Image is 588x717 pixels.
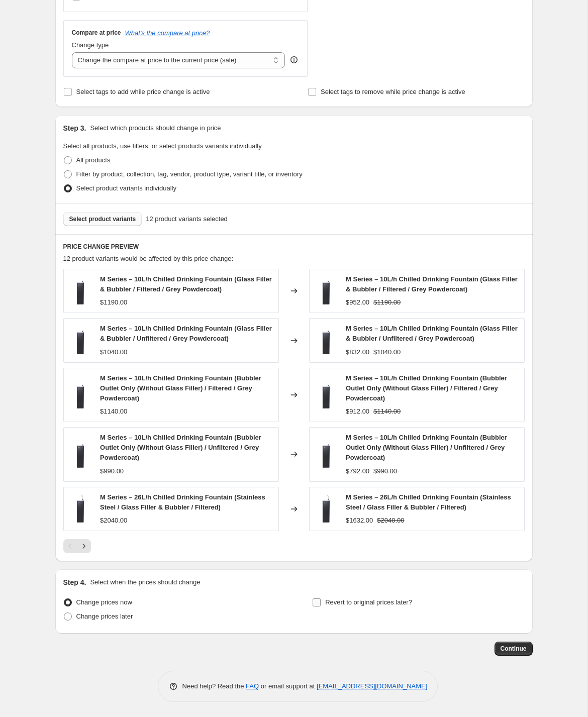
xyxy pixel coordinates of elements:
span: M Series – 10L/h Chilled Drinking Fountain (Bubbler Outlet Only (Without Glass Filler) / Filtered... [100,374,261,402]
img: front_be64c932-be4d-47b8-8f0a-e657aca061a0_80x.jpg [315,326,338,356]
span: Continue [501,645,527,653]
h2: Step 3. [63,123,86,133]
img: front_be64c932-be4d-47b8-8f0a-e657aca061a0_80x.jpg [315,276,338,306]
img: front_be64c932-be4d-47b8-8f0a-e657aca061a0_80x.jpg [315,380,338,410]
div: $912.00 [346,406,369,417]
span: Change type [72,41,109,49]
div: $990.00 [100,466,124,476]
button: What's the compare at price? [125,29,210,37]
nav: Pagination [63,539,91,553]
strike: $990.00 [373,466,397,476]
span: Change prices now [76,598,132,606]
span: Select all products, use filters, or select products variants individually [63,142,262,150]
span: M Series – 10L/h Chilled Drinking Fountain (Glass Filler & Bubbler / Unfiltered / Grey Powdercoat) [346,325,518,342]
img: front_be64c932-be4d-47b8-8f0a-e657aca061a0_80x.jpg [69,276,92,306]
button: Next [77,539,91,553]
span: M Series – 10L/h Chilled Drinking Fountain (Glass Filler & Bubbler / Filtered / Grey Powdercoat) [346,275,518,293]
button: Select product variants [63,212,142,226]
h2: Step 4. [63,577,86,587]
p: Select when the prices should change [90,577,200,587]
div: $1140.00 [100,406,127,417]
div: $2040.00 [100,516,127,526]
img: front_afd21ebb-6271-4646-b9c4-17c608f3a36c_80x.jpg [69,494,92,524]
div: $792.00 [346,466,369,476]
img: front_afd21ebb-6271-4646-b9c4-17c608f3a36c_80x.jpg [315,494,338,524]
img: front_be64c932-be4d-47b8-8f0a-e657aca061a0_80x.jpg [69,326,92,356]
span: M Series – 10L/h Chilled Drinking Fountain (Glass Filler & Bubbler / Filtered / Grey Powdercoat) [100,275,272,293]
span: M Series – 10L/h Chilled Drinking Fountain (Bubbler Outlet Only (Without Glass Filler) / Filtered... [346,374,507,402]
div: help [289,55,299,65]
span: Change prices later [76,612,133,620]
span: 12 product variants would be affected by this price change: [63,255,234,262]
a: [EMAIL_ADDRESS][DOMAIN_NAME] [317,682,427,690]
strike: $1140.00 [373,406,401,417]
div: $952.00 [346,297,369,308]
span: Select product variants [69,215,136,223]
div: $1040.00 [100,347,127,357]
strike: $2040.00 [377,516,404,526]
span: M Series – 26L/h Chilled Drinking Fountain (Stainless Steel / Glass Filler & Bubbler / Filtered) [346,493,511,511]
span: M Series – 10L/h Chilled Drinking Fountain (Bubbler Outlet Only (Without Glass Filler) / Unfilter... [346,434,507,461]
h6: PRICE CHANGE PREVIEW [63,243,525,251]
strike: $1040.00 [373,347,401,357]
img: front_be64c932-be4d-47b8-8f0a-e657aca061a0_80x.jpg [69,380,92,410]
div: $832.00 [346,347,369,357]
strike: $1190.00 [373,297,401,308]
span: M Series – 10L/h Chilled Drinking Fountain (Bubbler Outlet Only (Without Glass Filler) / Unfilter... [100,434,261,461]
span: Filter by product, collection, tag, vendor, product type, variant title, or inventory [76,170,303,178]
div: $1190.00 [100,297,127,308]
span: M Series – 10L/h Chilled Drinking Fountain (Glass Filler & Bubbler / Unfiltered / Grey Powdercoat) [100,325,272,342]
span: Revert to original prices later? [325,598,412,606]
span: 12 product variants selected [146,214,228,224]
p: Select which products should change in price [90,123,221,133]
span: Select tags to remove while price change is active [321,88,465,95]
img: front_be64c932-be4d-47b8-8f0a-e657aca061a0_80x.jpg [315,439,338,469]
span: Select tags to add while price change is active [76,88,210,95]
span: All products [76,156,111,164]
span: Select product variants individually [76,184,176,192]
span: Need help? Read the [182,682,246,690]
span: M Series – 26L/h Chilled Drinking Fountain (Stainless Steel / Glass Filler & Bubbler / Filtered) [100,493,265,511]
a: FAQ [246,682,259,690]
h3: Compare at price [72,29,121,37]
span: or email support at [259,682,317,690]
button: Continue [495,642,533,656]
div: $1632.00 [346,516,373,526]
img: front_be64c932-be4d-47b8-8f0a-e657aca061a0_80x.jpg [69,439,92,469]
